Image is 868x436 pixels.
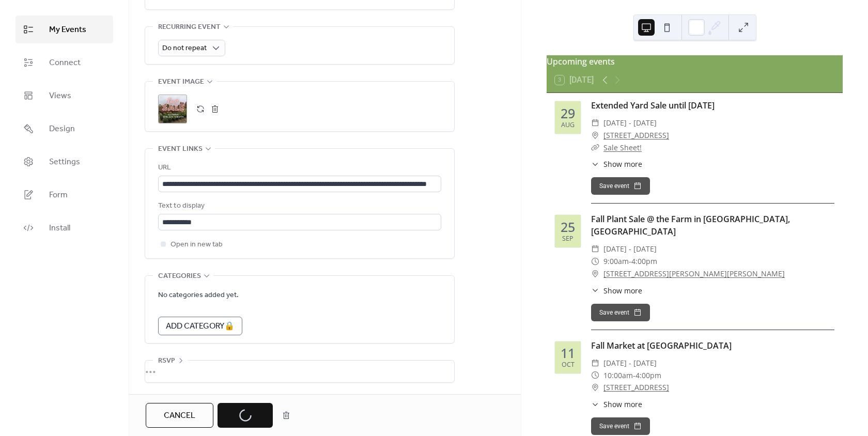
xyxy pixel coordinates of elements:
span: Do not repeat [162,41,207,55]
div: ​ [591,159,599,169]
div: ​ [591,369,599,382]
a: My Events [16,15,113,43]
span: Recurring event [158,21,221,34]
button: ​Show more [591,159,642,169]
span: [DATE] - [DATE] [603,243,657,255]
div: ​ [591,243,599,255]
button: Save event [591,417,650,435]
div: Sep [562,236,574,242]
span: Install [49,222,70,235]
span: 4:00pm [631,255,657,268]
a: Design [16,115,113,143]
div: ​ [591,357,599,369]
span: Views [49,90,71,102]
a: Views [16,82,113,110]
div: ; [158,95,187,123]
button: ​Show more [591,285,642,296]
span: Show more [603,399,642,410]
div: ​ [591,399,599,410]
span: Open in new tab [171,239,223,251]
div: 11 [561,347,575,360]
span: Connect [49,57,81,69]
a: Extended Yard Sale until [DATE] [591,100,715,111]
span: 10:00am [603,369,633,382]
a: [STREET_ADDRESS][PERSON_NAME][PERSON_NAME] [603,268,785,280]
span: Design [49,123,75,135]
a: [STREET_ADDRESS] [603,381,669,394]
div: ​ [591,255,599,268]
span: No categories added yet. [158,289,239,302]
div: ​ [591,381,599,394]
button: Save event [591,304,650,321]
span: [DATE] - [DATE] [603,117,657,129]
span: 4:00pm [636,369,661,382]
span: Event links [158,143,203,155]
a: Form [16,181,113,209]
div: ​ [591,129,599,142]
span: Cancel [164,410,195,422]
a: Sale Sheet! [603,143,642,152]
div: 25 [561,221,575,233]
div: 29 [561,107,575,120]
div: Oct [562,362,575,368]
a: Connect [16,49,113,76]
div: ​ [591,268,599,280]
div: Fall Market at [GEOGRAPHIC_DATA] [591,339,834,352]
span: 9:00am [603,255,629,268]
a: [STREET_ADDRESS] [603,129,669,142]
div: ​ [591,142,599,154]
button: Save event [591,177,650,195]
a: Settings [16,148,113,176]
span: RSVP [158,355,175,367]
span: Show more [603,285,642,296]
span: Settings [49,156,80,168]
span: Event image [158,76,204,88]
span: Show more [603,159,642,169]
span: - [633,369,636,382]
span: - [629,255,631,268]
span: My Events [49,24,86,36]
div: ​ [591,117,599,129]
div: Aug [561,122,575,129]
div: Upcoming events [547,55,843,68]
span: Categories [158,270,201,283]
div: Fall Plant Sale @ the Farm in [GEOGRAPHIC_DATA], [GEOGRAPHIC_DATA] [591,213,834,238]
button: ​Show more [591,399,642,410]
div: ••• [145,361,454,382]
button: Cancel [146,403,213,428]
a: Install [16,214,113,242]
span: [DATE] - [DATE] [603,357,657,369]
div: ​ [591,285,599,296]
div: Text to display [158,200,439,212]
span: Form [49,189,68,201]
div: URL [158,162,439,174]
